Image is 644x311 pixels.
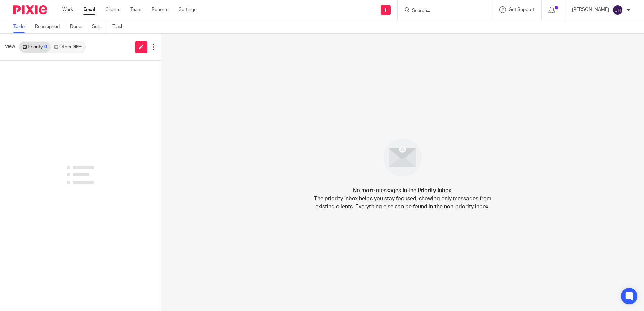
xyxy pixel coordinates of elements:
[51,42,85,53] a: Other99+
[152,6,168,13] a: Reports
[112,20,129,33] a: Trash
[83,6,95,13] a: Email
[572,6,609,13] p: [PERSON_NAME]
[179,6,196,13] a: Settings
[353,186,452,195] h4: No more messages in the Priority inbox.
[73,45,82,49] div: 99+
[62,6,73,13] a: Work
[105,6,120,13] a: Clients
[44,45,47,49] div: 0
[13,20,30,33] a: To do
[92,20,107,33] a: Sent
[70,20,87,33] a: Done
[379,134,426,181] img: image
[35,20,65,33] a: Reassigned
[612,5,623,15] img: svg%3E
[130,6,141,13] a: Team
[411,8,472,14] input: Search
[5,43,15,50] span: View
[19,42,51,53] a: Priority0
[13,5,47,14] img: Pixie
[509,7,535,12] span: Get Support
[313,195,492,211] p: The priority inbox helps you stay focused, showing only messages from existing clients. Everythin...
